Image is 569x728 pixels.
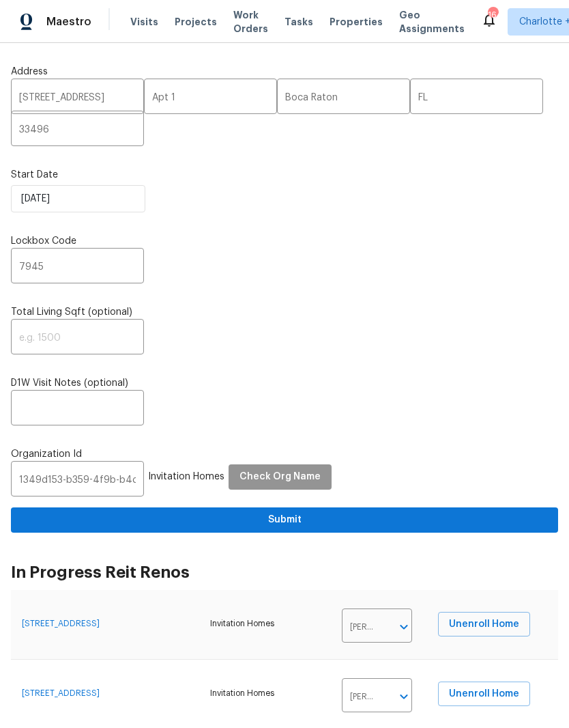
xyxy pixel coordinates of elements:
span: Geo Assignments [399,8,465,36]
span: Unenroll Home [449,616,519,633]
input: e.g. GA [410,82,543,114]
a: [STREET_ADDRESS] [22,619,100,628]
span: Submit [22,512,547,529]
span: Projects [175,15,217,29]
span: Check Org Name [239,468,321,486]
button: Check Org Name [229,464,332,490]
input: e.g. 5341 [11,251,144,283]
label: Lockbox Code [11,234,558,248]
input: e.g. Apt 121 [144,82,277,114]
input: e.g. 123 Main St [11,82,144,114]
a: [STREET_ADDRESS] [22,689,100,697]
button: Submit [11,507,558,533]
button: Open [394,687,413,706]
button: Unenroll Home [438,612,530,637]
span: Visits [130,15,158,29]
label: Total Living Sqft (optional) [11,305,558,319]
div: 164 [488,8,497,22]
span: Unenroll Home [449,686,519,703]
h2: In Progress Reit Renos [11,565,558,579]
span: Invitation Homes [148,472,224,481]
span: Maestro [46,15,91,29]
label: Start Date [11,168,558,182]
input: M/D/YYYY [11,185,145,212]
label: Address [11,65,558,79]
input: e.g. 83a26f94-c10f-4090-9774-6139d7b9c16c [11,464,144,496]
button: Open [394,617,413,636]
label: Organization Id [11,447,558,461]
label: D1W Visit Notes (optional) [11,376,558,390]
td: Invitation Homes [199,590,331,660]
span: Work Orders [233,8,268,36]
button: Unenroll Home [438,682,530,707]
span: Properties [330,15,383,29]
input: e.g. 1500 [11,322,144,354]
input: e.g. 30066 [11,114,144,146]
input: e.g. Atlanta [277,82,410,114]
span: Tasks [284,17,313,27]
